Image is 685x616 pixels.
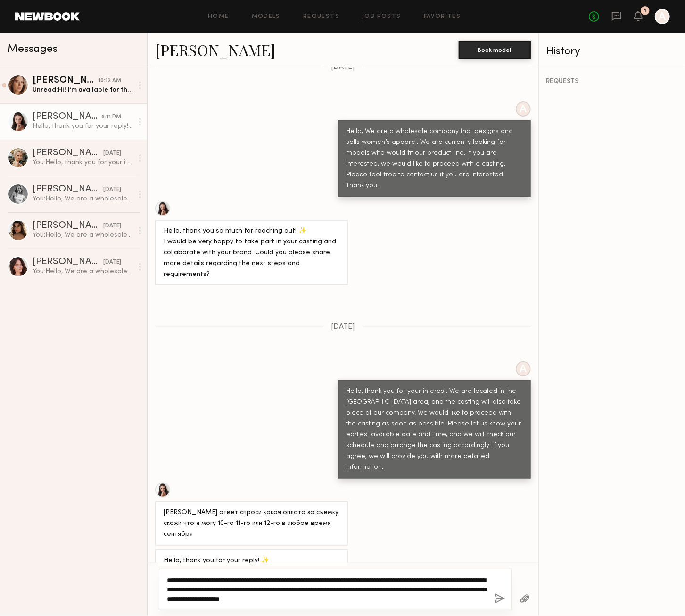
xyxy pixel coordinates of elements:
[33,267,133,276] div: You: Hello, We are a wholesale company that designs and sells women’s apparel. We are currently l...
[252,14,281,20] a: Models
[424,14,461,20] a: Favorites
[164,226,339,280] div: Hello, thank you so much for reaching out! ✨ I would be very happy to take part in your casting a...
[459,45,531,53] a: Book model
[103,149,121,158] div: [DATE]
[459,41,531,59] button: Book model
[103,258,121,267] div: [DATE]
[362,14,401,20] a: Job Posts
[331,323,355,331] span: [DATE]
[303,14,339,20] a: Requests
[103,222,121,231] div: [DATE]
[101,113,121,122] div: 6:11 PM
[33,231,133,240] div: You: Hello, We are a wholesale company that designs and sells women’s apparel. We are currently l...
[103,185,121,194] div: [DATE]
[98,76,121,85] div: 10:12 AM
[33,76,98,85] div: [PERSON_NAME]
[331,63,355,71] span: [DATE]
[33,221,103,231] div: [PERSON_NAME]
[546,78,678,85] div: REQUESTS
[33,185,103,194] div: [PERSON_NAME]
[33,122,133,131] div: Hello, thank you for your reply! ✨ I am available for the casting on [DATE], 11th, or 12th at any...
[33,85,133,94] div: Unread: Hi! I’m available for the casting [DATE] around noon Let me know if that works for you:)
[208,14,229,20] a: Home
[33,258,103,267] div: [PERSON_NAME]
[546,46,678,57] div: History
[347,386,522,473] div: Hello, thank you for your interest. We are located in the [GEOGRAPHIC_DATA] area, and the casting...
[655,9,670,24] a: A
[33,194,133,203] div: You: Hello, We are a wholesale company that designs and sells women’s apparel. We are currently l...
[33,149,103,158] div: [PERSON_NAME]
[644,8,646,14] div: 1
[8,44,58,55] span: Messages
[33,112,101,122] div: [PERSON_NAME]
[33,158,133,167] div: You: Hello, thank you for your interest. We are located in the [GEOGRAPHIC_DATA] area, and the ca...
[164,508,339,540] div: [PERSON_NAME] ответ спроси какая оплата за съемку скажи что я могу 10-го 11-го или 12-го в любое ...
[155,40,275,60] a: [PERSON_NAME]
[347,126,522,191] div: Hello, We are a wholesale company that designs and sells women’s apparel. We are currently lookin...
